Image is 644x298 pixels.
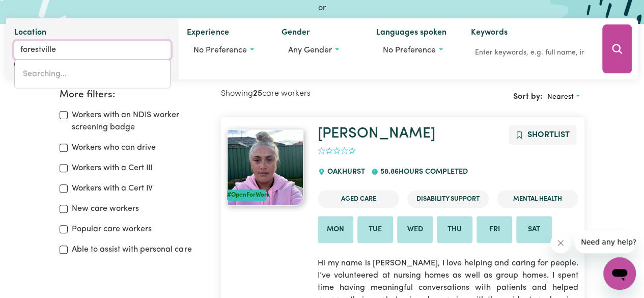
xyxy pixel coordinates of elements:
li: Available on Mon [318,216,353,243]
label: Popular care workers [72,223,152,235]
label: Workers with a Cert III [72,162,152,174]
label: Location [14,26,46,41]
b: 25 [253,90,262,98]
li: Disability Support [407,190,489,208]
iframe: Close message [550,233,571,253]
label: Languages spoken [376,26,446,41]
span: Sort by: [513,93,542,101]
label: Able to assist with personal care [72,243,191,256]
a: Whitney#OpenForWork [227,129,305,206]
span: Any gender [288,46,332,55]
button: Add to shortlist [509,125,576,145]
h2: More filters: [60,89,208,101]
div: OAKHURST [318,158,371,186]
button: Worker language preferences [376,41,455,60]
span: Nearest [547,93,573,101]
li: Aged Care [318,190,399,208]
div: menu-options [14,59,171,89]
button: Sort search results [542,89,584,105]
span: No preference [193,46,246,55]
li: Available on Tue [357,216,393,243]
li: Mental Health [497,190,578,208]
button: Worker experience options [187,41,265,60]
img: View Whitney's profile [227,129,303,206]
a: [PERSON_NAME] [318,126,435,141]
li: Available on Fri [477,216,512,243]
iframe: Message from company [575,231,636,253]
span: No preference [383,46,436,55]
input: Enter keywords, e.g. full name, interests [470,45,588,61]
div: or [6,2,638,14]
li: Available on Thu [437,216,472,243]
button: Worker gender preference [282,41,360,60]
label: Experience [187,26,229,41]
h2: Showing care workers [221,89,403,99]
div: 58.86 hours completed [371,158,474,186]
label: Workers with a Cert IV [72,182,153,195]
li: Available on Sat [516,216,552,243]
label: Gender [282,26,310,41]
div: #OpenForWork [227,189,266,201]
button: Search [602,24,632,73]
iframe: Button to launch messaging window [603,257,636,290]
label: Keywords [470,26,507,41]
label: Workers who can drive [72,142,156,154]
li: Available on Wed [397,216,433,243]
span: Shortlist [527,131,570,139]
label: Workers with an NDIS worker screening badge [72,109,208,133]
label: New care workers [72,203,139,215]
div: add rating by typing an integer from 0 to 5 or pressing arrow keys [318,145,356,157]
input: Enter a suburb [14,41,171,59]
span: Need any help? [6,7,62,15]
